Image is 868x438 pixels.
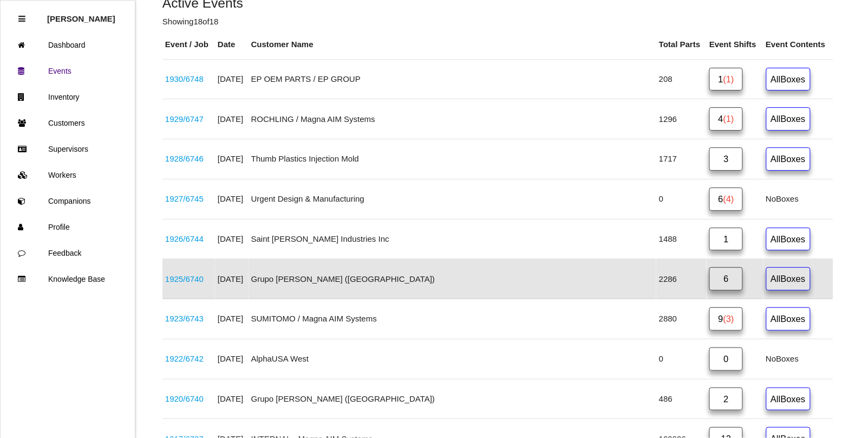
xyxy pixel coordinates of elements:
[165,314,204,323] a: 1923/6743
[656,179,707,219] td: 0
[656,339,707,379] td: 0
[709,147,743,171] a: 3
[249,30,656,59] th: Customer Name
[709,68,743,91] a: 1(1)
[766,107,811,131] a: AllBoxes
[656,59,707,99] td: 208
[165,313,212,325] div: 68343526AB
[1,240,135,266] a: Feedback
[249,59,656,99] td: EP OEM PARTS / EP GROUP
[709,228,743,251] a: 1
[656,99,707,139] td: 1296
[766,388,811,411] a: AllBoxes
[723,314,734,324] span: (3)
[215,379,249,419] td: [DATE]
[165,113,212,126] div: 68425775AD
[215,99,249,139] td: [DATE]
[215,259,249,299] td: [DATE]
[1,58,135,84] a: Events
[162,16,833,28] p: Showing 18 of 18
[723,74,734,84] span: (1)
[763,179,833,219] td: No Boxes
[766,267,811,291] a: AllBoxes
[249,379,656,419] td: Grupo [PERSON_NAME] ([GEOGRAPHIC_DATA])
[249,259,656,299] td: Grupo [PERSON_NAME] ([GEOGRAPHIC_DATA])
[165,73,212,86] div: 6576306022
[215,339,249,379] td: [DATE]
[249,179,656,219] td: Urgent Design & Manufacturing
[47,6,115,23] p: Rosie Blandino
[1,32,135,58] a: Dashboard
[165,153,212,165] div: 2011010AB / 2008002AB / 2009006AB
[766,147,811,171] a: AllBoxes
[707,30,763,59] th: Event Shifts
[763,339,833,379] td: No Boxes
[656,139,707,179] td: 1717
[766,228,811,251] a: AllBoxes
[165,114,204,124] a: 1929/6747
[763,30,833,59] th: Event Contents
[656,299,707,339] td: 2880
[249,99,656,139] td: ROCHLING / Magna AIM Systems
[656,379,707,419] td: 486
[249,299,656,339] td: SUMITOMO / Magna AIM Systems
[215,179,249,219] td: [DATE]
[215,139,249,179] td: [DATE]
[249,139,656,179] td: Thumb Plastics Injection Mold
[1,84,135,110] a: Inventory
[1,136,135,162] a: Supervisors
[709,188,743,211] a: 6(4)
[709,347,743,371] a: 0
[165,74,204,83] a: 1930/6748
[766,68,811,91] a: AllBoxes
[165,393,212,405] div: P703 PCBA
[249,219,656,259] td: Saint [PERSON_NAME] Industries Inc
[709,307,743,331] a: 9(3)
[215,59,249,99] td: [DATE]
[215,219,249,259] td: [DATE]
[656,219,707,259] td: 1488
[165,394,204,403] a: 1920/6740
[215,299,249,339] td: [DATE]
[165,154,204,163] a: 1928/6746
[165,234,204,243] a: 1926/6744
[656,30,707,59] th: Total Parts
[165,274,204,284] a: 1925/6740
[709,388,743,411] a: 2
[1,214,135,240] a: Profile
[165,354,204,363] a: 1922/6742
[165,193,212,205] div: Space X Parts
[656,259,707,299] td: 2286
[165,273,212,286] div: P703 PCBA
[1,162,135,188] a: Workers
[162,30,215,59] th: Event / Job
[709,267,743,291] a: 6
[165,233,212,246] div: 68483788AE KNL
[1,188,135,214] a: Companions
[1,266,135,292] a: Knowledge Base
[165,194,204,203] a: 1927/6745
[766,307,811,331] a: AllBoxes
[723,194,734,204] span: (4)
[1,110,135,136] a: Customers
[723,114,734,124] span: (1)
[18,6,25,32] div: Close
[709,107,743,131] a: 4(1)
[249,339,656,379] td: AlphaUSA West
[215,30,249,59] th: Date
[165,353,212,365] div: K13360 (WA14CO14)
